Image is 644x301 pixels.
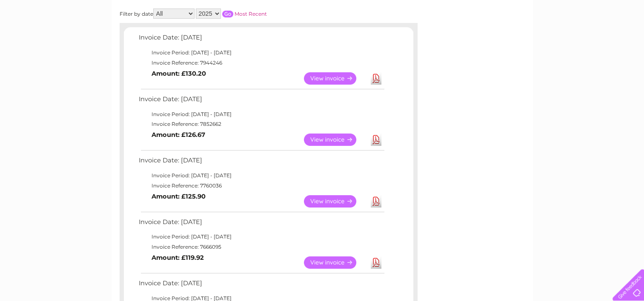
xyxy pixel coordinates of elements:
[137,170,386,181] td: Invoice Period: [DATE] - [DATE]
[137,181,386,191] td: Invoice Reference: 7760036
[235,11,267,17] a: Most Recent
[137,216,386,232] td: Invoice Date: [DATE]
[152,254,204,261] b: Amount: £119.92
[137,58,386,68] td: Invoice Reference: 7944246
[137,109,386,119] td: Invoice Period: [DATE] - [DATE]
[371,256,381,269] a: Download
[304,195,366,207] a: View
[515,36,534,43] a: Energy
[137,242,386,252] td: Invoice Reference: 7666095
[304,133,366,146] a: View
[539,36,565,43] a: Telecoms
[137,32,386,48] td: Invoice Date: [DATE]
[494,36,510,43] a: Water
[137,119,386,129] td: Invoice Reference: 7852662
[587,36,608,43] a: Contact
[137,232,386,242] td: Invoice Period: [DATE] - [DATE]
[371,72,381,85] a: Download
[137,94,386,109] td: Invoice Date: [DATE]
[152,131,205,139] b: Amount: £126.67
[371,133,381,146] a: Download
[23,22,66,48] img: logo.png
[137,155,386,170] td: Invoice Date: [DATE]
[152,193,206,200] b: Amount: £125.90
[137,48,386,58] td: Invoice Period: [DATE] - [DATE]
[570,36,582,43] a: Blog
[484,4,542,15] a: 0333 014 3131
[304,72,366,85] a: View
[120,9,343,19] div: Filter by date
[304,256,366,269] a: View
[616,36,636,43] a: Log out
[121,5,524,41] div: Clear Business is a trading name of Verastar Limited (registered in [GEOGRAPHIC_DATA] No. 3667643...
[137,278,386,293] td: Invoice Date: [DATE]
[152,70,206,77] b: Amount: £130.20
[371,195,381,207] a: Download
